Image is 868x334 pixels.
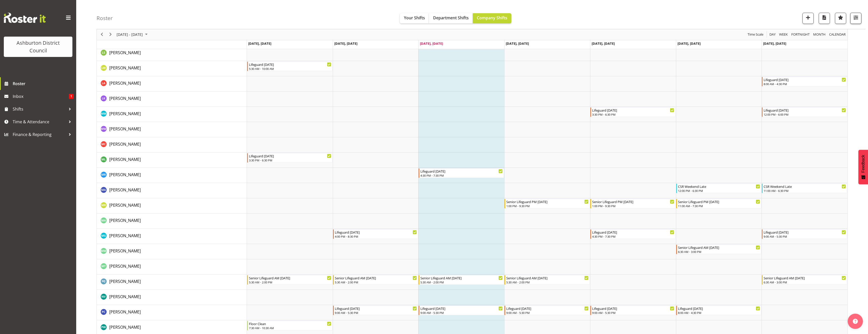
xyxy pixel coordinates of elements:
[592,230,674,235] div: Lifeguard [DATE]
[97,46,247,61] td: Liam Stewart resource
[109,187,141,193] a: [PERSON_NAME]
[109,248,141,254] a: [PERSON_NAME]
[433,15,469,21] span: Department Shifts
[764,189,846,193] div: 11:00 AM - 6:30 PM
[109,324,141,330] a: [PERSON_NAME]
[420,173,503,177] div: 4:30 PM - 7:30 PM
[791,32,810,38] span: Fortnight
[334,41,357,46] span: [DATE], [DATE]
[778,32,789,38] button: Timeline Week
[419,275,504,285] div: Molly Jones"s event - Senior Lifeguard AM Wednesday Begin From Wednesday, September 17, 2025 at 5...
[812,32,827,38] button: Timeline Month
[592,108,674,113] div: Lifeguard [DATE]
[13,118,66,126] span: Time & Attendance
[249,158,331,162] div: 3:30 PM - 6:30 PM
[109,95,141,101] a: [PERSON_NAME]
[762,77,847,86] div: Lockie Atkinson"s event - Lifeguard Sunday Begin From Sunday, September 21, 2025 at 8:00:00 AM GM...
[247,62,333,71] div: Lisa Wightman"s event - Lifeguard Monday Begin From Monday, September 15, 2025 at 5:30:00 AM GMT+...
[97,275,247,290] td: Molly Jones resource
[109,65,141,71] span: [PERSON_NAME]
[97,290,247,305] td: Nicka Van Berlo resource
[109,50,141,56] a: [PERSON_NAME]
[107,32,114,38] button: Next
[678,189,760,193] div: 12:00 PM - 6:30 PM
[109,309,141,315] span: [PERSON_NAME]
[473,13,511,23] button: Company Shifts
[764,77,846,82] div: Lifeguard [DATE]
[97,229,247,244] td: Michael Griffiths resource
[109,111,141,117] a: [PERSON_NAME]
[764,280,846,284] div: 6:30 AM - 3:00 PM
[791,32,811,38] button: Fortnight
[592,234,674,238] div: 4:30 PM - 7:30 PM
[97,107,247,122] td: Maddie Marshall resource
[98,29,106,40] div: previous period
[97,76,247,92] td: Lockie Atkinson resource
[13,80,74,87] span: Roster
[109,233,141,238] span: [PERSON_NAME]
[247,153,333,163] div: Max Lye"s event - Lifeguard Monday Begin From Monday, September 15, 2025 at 3:30:00 PM GMT+12:00 ...
[477,15,507,21] span: Company Shifts
[109,157,141,162] span: [PERSON_NAME]
[762,184,847,193] div: Megan Allott"s event - CSR Weekend Late Begin From Sunday, September 21, 2025 at 11:00:00 AM GMT+...
[109,187,141,193] span: [PERSON_NAME]
[115,29,151,40] div: September 15 - 21, 2025
[420,169,503,174] div: Lifeguard [DATE]
[678,311,760,315] div: 8:00 AM - 4:30 PM
[762,275,847,285] div: Molly Jones"s event - Senior Lifeguard AM Sunday Begin From Sunday, September 21, 2025 at 6:30:00...
[249,153,331,158] div: Lifeguard [DATE]
[9,39,67,54] div: Ashburton District Council
[248,41,271,46] span: [DATE], [DATE]
[97,183,247,198] td: Megan Allott resource
[861,155,865,173] span: Feedback
[763,41,786,46] span: [DATE], [DATE]
[97,214,247,229] td: Meghan Anderson resource
[249,326,331,330] div: 7:30 AM - 10:30 AM
[335,275,417,280] div: Senior Lifeguard AM [DATE]
[335,234,417,238] div: 4:00 PM - 8:30 PM
[420,275,503,280] div: Senior Lifeguard AM [DATE]
[678,306,760,311] div: Lifeguard [DATE]
[116,32,150,38] button: September 2025
[678,199,760,204] div: Senior Lifeguard PM [DATE]
[109,233,141,239] a: [PERSON_NAME]
[764,112,846,116] div: 12:00 PM - 6:00 PM
[802,13,814,24] button: Add a new shift
[678,245,760,250] div: Senior Lifeguard AM [DATE]
[109,279,141,284] span: [PERSON_NAME]
[676,306,762,315] div: Paulina Cuadrado"s event - Lifeguard Saturday Begin From Saturday, September 20, 2025 at 8:00:00 ...
[400,13,429,23] button: Your Shifts
[506,199,589,204] div: Senior Lifeguard PM [DATE]
[97,122,247,137] td: Maddy Wilson resource
[97,198,247,214] td: Megan Rutter resource
[762,229,847,239] div: Michael Griffiths"s event - Lifeguard Sunday Begin From Sunday, September 21, 2025 at 9:00:00 AM ...
[764,275,846,280] div: Senior Lifeguard AM [DATE]
[97,244,247,259] td: Michelle Morgan resource
[116,32,143,38] span: [DATE] - [DATE]
[333,229,418,239] div: Michael Griffiths"s event - Lifeguard Tuesday Begin From Tuesday, September 16, 2025 at 4:00:00 P...
[247,321,333,330] div: Peter Wood"s event - Floor Clean Begin From Monday, September 15, 2025 at 7:30:00 AM GMT+12:00 En...
[109,126,141,132] a: [PERSON_NAME]
[769,32,776,38] span: Day
[504,306,590,315] div: Paulina Cuadrado"s event - Lifeguard Thursday Begin From Thursday, September 18, 2025 at 9:00:00 ...
[13,105,66,113] span: Shifts
[506,306,589,311] div: Lifeguard [DATE]
[829,32,846,38] span: calendar
[109,294,141,300] a: [PERSON_NAME]
[676,245,762,254] div: Michelle Morgan"s event - Senior Lifeguard AM Saturday Begin From Saturday, September 20, 2025 at...
[249,280,331,284] div: 5:30 AM - 2:00 PM
[747,32,764,38] button: Time Scale
[590,306,676,315] div: Paulina Cuadrado"s event - Lifeguard Friday Begin From Friday, September 19, 2025 at 9:00:00 AM G...
[858,150,868,184] button: Feedback - Show survey
[506,204,589,208] div: 1:00 PM - 9:30 PM
[419,306,504,315] div: Paulina Cuadrado"s event - Lifeguard Wednesday Begin From Wednesday, September 17, 2025 at 9:00:0...
[420,311,503,315] div: 9:00 AM - 5:30 PM
[109,309,141,315] a: [PERSON_NAME]
[779,32,788,38] span: Week
[764,184,846,189] div: CSR Weekend Late
[109,217,141,223] a: [PERSON_NAME]
[429,13,473,23] button: Department Shifts
[764,230,846,235] div: Lifeguard [DATE]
